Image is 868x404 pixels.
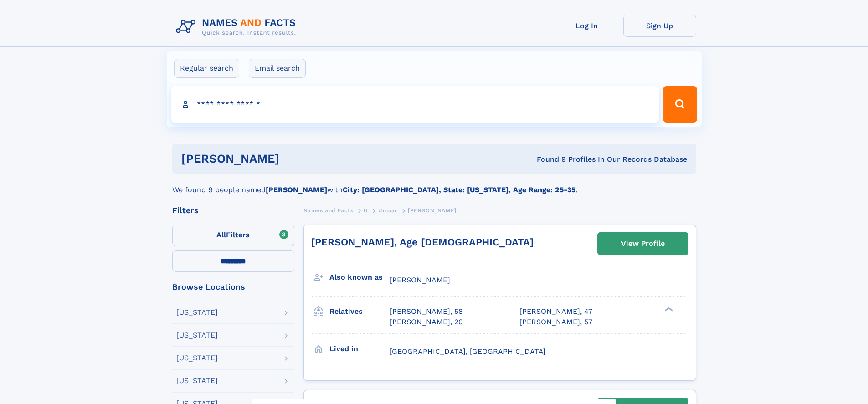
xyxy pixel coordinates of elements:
[408,154,687,164] div: Found 9 Profiles In Our Records Database
[378,205,397,216] a: Umaar
[176,309,218,316] div: [US_STATE]
[176,332,218,339] div: [US_STATE]
[329,270,390,285] h3: Also known as
[172,15,303,39] img: Logo Names and Facts
[172,283,294,291] div: Browse Locations
[550,15,623,37] a: Log In
[303,205,354,216] a: Names and Facts
[181,153,408,164] h1: [PERSON_NAME]
[519,307,592,317] a: [PERSON_NAME], 47
[364,205,368,216] a: U
[311,236,534,248] a: [PERSON_NAME], Age [DEMOGRAPHIC_DATA]
[623,15,696,37] a: Sign Up
[390,307,463,317] a: [PERSON_NAME], 58
[408,207,457,214] span: [PERSON_NAME]
[329,341,390,357] h3: Lived in
[378,207,397,214] span: Umaar
[390,317,463,327] a: [PERSON_NAME], 20
[519,317,592,327] a: [PERSON_NAME], 57
[266,185,327,194] b: [PERSON_NAME]
[390,276,450,284] span: [PERSON_NAME]
[172,225,294,246] label: Filters
[174,59,239,78] label: Regular search
[343,185,575,194] b: City: [GEOGRAPHIC_DATA], State: [US_STATE], Age Range: 25-35
[663,86,697,123] button: Search Button
[364,207,368,214] span: U
[663,307,673,312] div: ❯
[171,86,659,123] input: search input
[390,347,546,356] span: [GEOGRAPHIC_DATA], [GEOGRAPHIC_DATA]
[172,174,696,195] div: We found 9 people named with .
[172,206,294,215] div: Filters
[621,233,665,254] div: View Profile
[176,377,218,384] div: [US_STATE]
[598,233,688,255] a: View Profile
[216,230,226,239] span: All
[176,354,218,362] div: [US_STATE]
[249,59,306,78] label: Email search
[329,304,390,319] h3: Relatives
